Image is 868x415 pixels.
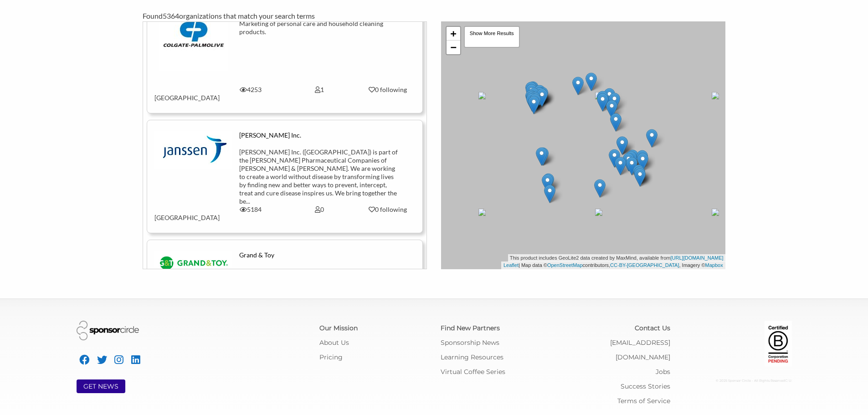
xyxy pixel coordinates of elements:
span: 5364 [163,11,179,20]
a: Contact Us [635,324,670,332]
a: [EMAIL_ADDRESS][DOMAIN_NAME] [610,338,670,361]
a: Pricing [319,353,343,361]
a: About Us [319,338,349,347]
a: Find New Partners [441,324,500,332]
a: Sponsorship News [441,338,499,347]
div: Business partner and retailer of office products, such as office supplies, furniture, printing, c... [239,268,399,297]
div: This product includes GeoLite2 data created by MaxMind, available from [508,254,725,262]
img: fhxl0qbgi2ci8arywlhk [154,131,232,169]
span: C: U: [785,379,792,383]
div: © 2025 Sponsor Circle - All Rights Reserved [684,374,792,388]
img: Certified Corporation Pending Logo [765,321,792,366]
div: | Map data © contributors, , Imagery © [501,261,725,269]
a: [URL][DOMAIN_NAME] [671,255,724,261]
a: CC-BY-[GEOGRAPHIC_DATA] [610,262,679,268]
div: Grand & Toy [239,251,399,259]
a: OpenStreetMap [547,262,583,268]
div: Marketing of personal care and household cleaning products. [239,20,399,49]
a: Success Stories [621,382,670,390]
a: Jobs [656,368,670,376]
a: [PERSON_NAME] Inc. [PERSON_NAME] Inc. ([GEOGRAPHIC_DATA]) is part of the [PERSON_NAME] Pharmaceut... [154,131,415,222]
div: 0 following [360,86,416,94]
a: Mapbox [705,262,723,268]
div: 4253 [216,86,285,94]
img: vbgz8vqf6yopslhmrdzk [154,251,232,275]
a: Leaflet [503,262,519,268]
div: [GEOGRAPHIC_DATA] [148,205,216,222]
div: 0 following [360,205,416,214]
a: Virtual Coffee Series [441,368,505,376]
img: Sponsor Circle Logo [77,321,139,340]
div: Show More Results [464,26,520,48]
div: Found organizations that match your search terms [143,10,725,21]
img: jwqcapisyq4c9dhbz2n0 [159,3,228,71]
a: Learning Resources [441,353,503,361]
a: Grand & Toy Business partner and retailer of office products, such as office supplies, furniture,... [154,251,415,313]
a: Colgate-Palmolive Canada Inc. Marketing of personal care and household cleaning products. [GEOGRA... [154,3,415,102]
div: 5184 [216,205,285,214]
a: Our Mission [319,324,358,332]
a: GET NEWS [83,382,118,390]
div: [PERSON_NAME] Inc. ([GEOGRAPHIC_DATA]) is part of the [PERSON_NAME] Pharmaceutical Companies of [... [239,148,399,205]
a: Zoom in [447,27,460,41]
div: [GEOGRAPHIC_DATA] [148,86,216,102]
div: 1 [285,86,354,94]
div: 0 [285,205,354,214]
div: [PERSON_NAME] Inc. [239,131,399,139]
a: Zoom out [447,41,460,54]
a: Terms of Service [617,397,670,405]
